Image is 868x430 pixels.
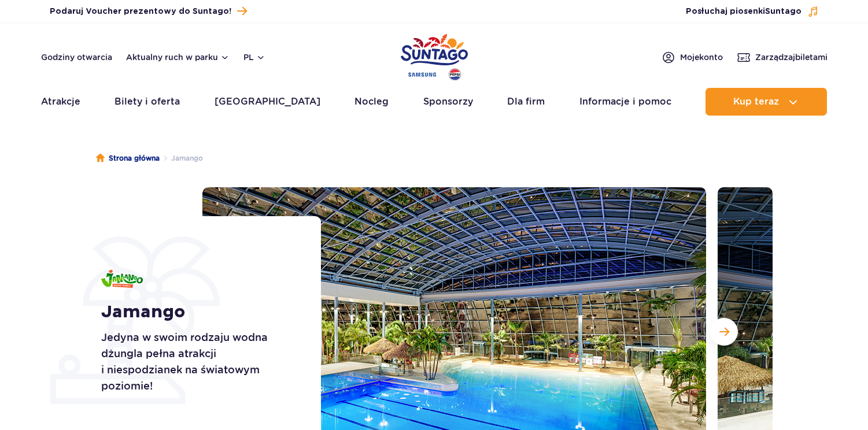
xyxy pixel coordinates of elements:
[215,88,320,116] a: [GEOGRAPHIC_DATA]
[507,88,545,116] a: Dla firm
[114,88,180,116] a: Bilety i oferta
[423,88,473,116] a: Sponsorzy
[243,51,265,63] button: pl
[686,6,819,17] button: Posłuchaj piosenkiSuntago
[41,51,112,63] a: Godziny otwarcia
[354,88,389,116] a: Nocleg
[579,88,671,116] a: Informacje i pomoc
[765,8,801,16] span: Suntago
[96,153,160,164] a: Strona główna
[126,53,230,62] button: Aktualny ruch w parku
[680,51,723,63] span: Moje konto
[706,88,827,116] button: Kup teraz
[101,329,295,394] p: Jedyna w swoim rodzaju wodna dżungla pełna atrakcji i niespodzianek na światowym poziomie!
[41,88,80,116] a: Atrakcje
[733,97,779,107] span: Kup teraz
[686,6,801,17] span: Posłuchaj piosenki
[755,51,828,63] span: Zarządzaj biletami
[710,318,738,346] button: Następny slajd
[737,50,828,64] a: Zarządzajbiletami
[50,6,231,17] span: Podaruj Voucher prezentowy do Suntago!
[401,29,468,82] a: Park of Poland
[101,270,143,288] img: Jamango
[50,3,247,19] a: Podaruj Voucher prezentowy do Suntago!
[160,153,203,164] li: Jamango
[101,302,295,322] h1: Jamango
[662,50,723,64] a: Mojekonto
